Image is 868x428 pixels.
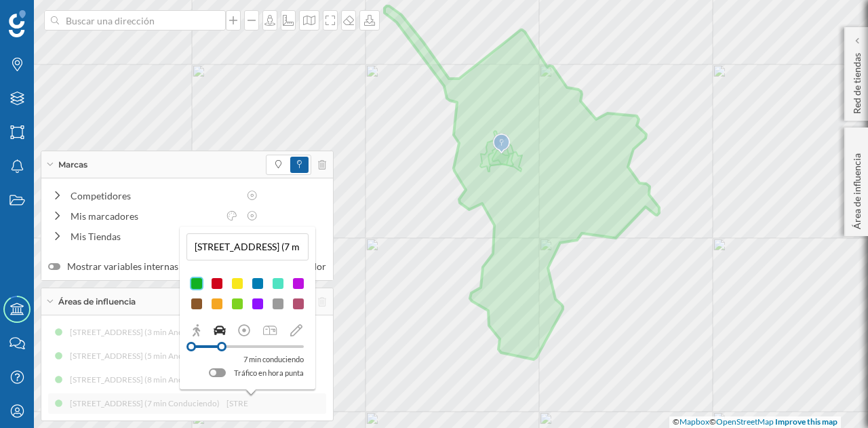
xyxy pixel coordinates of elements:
[58,159,87,171] span: Marcas
[71,209,218,223] div: Mis marcadores
[669,416,841,428] div: © ©
[243,353,304,366] p: 7 min conduciendo
[850,47,864,114] p: Red de tiendas
[716,416,774,427] a: OpenStreetMap
[71,229,218,244] div: Mis Tiendas
[679,416,709,427] a: Mapbox
[71,189,239,203] div: Competidores
[27,9,75,22] span: Soporte
[850,148,864,229] p: Área de influencia
[48,260,326,273] label: Mostrar variables internas al pasar el ratón sobre el marcador
[775,416,837,427] a: Improve this map
[58,296,136,308] span: Áreas de influencia
[234,366,304,380] label: Tráfico en hora punta
[9,10,26,37] img: Geoblink Logo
